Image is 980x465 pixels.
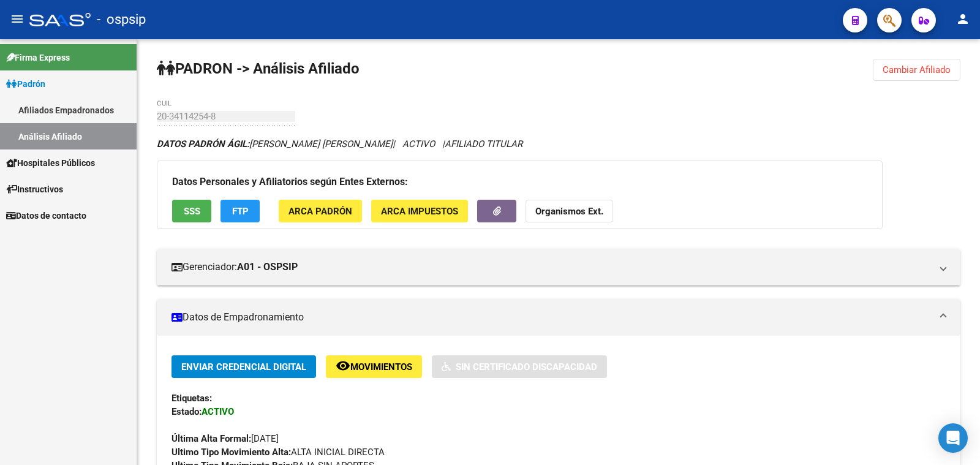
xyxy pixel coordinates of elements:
[381,206,458,217] span: ARCA Impuestos
[181,361,306,372] span: Enviar Credencial Digital
[221,200,260,222] button: FTP
[237,260,298,274] strong: A01 - OSPSIP
[97,6,146,33] span: - ospsip
[157,138,522,149] i: | ACTIVO |
[883,64,951,75] span: Cambiar Afiliado
[336,358,350,373] mat-icon: remove_red_eye
[157,138,393,149] span: [PERSON_NAME] [PERSON_NAME]
[326,355,422,378] button: Movimientos
[171,393,212,404] strong: Etiquetas:
[432,355,607,378] button: Sin Certificado Discapacidad
[279,200,362,222] button: ARCA Padrón
[171,433,279,444] span: [DATE]
[171,433,251,444] strong: Última Alta Formal:
[202,406,234,417] strong: ACTIVO
[184,206,200,217] span: SSS
[171,447,385,458] span: ALTA INICIAL DIRECTA
[171,311,931,324] mat-panel-title: Datos de Empadronamiento
[938,423,968,453] div: Open Intercom Messenger
[172,200,211,222] button: SSS
[171,260,931,274] mat-panel-title: Gerenciador:
[157,60,360,77] strong: PADRON -> Análisis Afiliado
[172,173,867,191] h3: Datos Personales y Afiliatorios según Entes Externos:
[10,12,24,26] mat-icon: menu
[526,200,613,222] button: Organismos Ext.
[6,51,70,64] span: Firma Express
[6,156,95,170] span: Hospitales Públicos
[456,361,597,372] span: Sin Certificado Discapacidad
[288,206,352,217] span: ARCA Padrón
[171,447,291,458] strong: Ultimo Tipo Movimiento Alta:
[6,209,86,222] span: Datos de contacto
[171,406,202,417] strong: Estado:
[445,138,522,149] span: AFILIADO TITULAR
[157,249,960,285] mat-expansion-panel-header: Gerenciador:A01 - OSPSIP
[232,206,249,217] span: FTP
[350,361,412,372] span: Movimientos
[157,138,249,149] strong: DATOS PADRÓN ÁGIL:
[371,200,468,222] button: ARCA Impuestos
[956,12,970,26] mat-icon: person
[535,206,603,217] strong: Organismos Ext.
[873,59,960,81] button: Cambiar Afiliado
[6,183,63,196] span: Instructivos
[171,355,316,378] button: Enviar Credencial Digital
[157,299,960,336] mat-expansion-panel-header: Datos de Empadronamiento
[6,77,45,91] span: Padrón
